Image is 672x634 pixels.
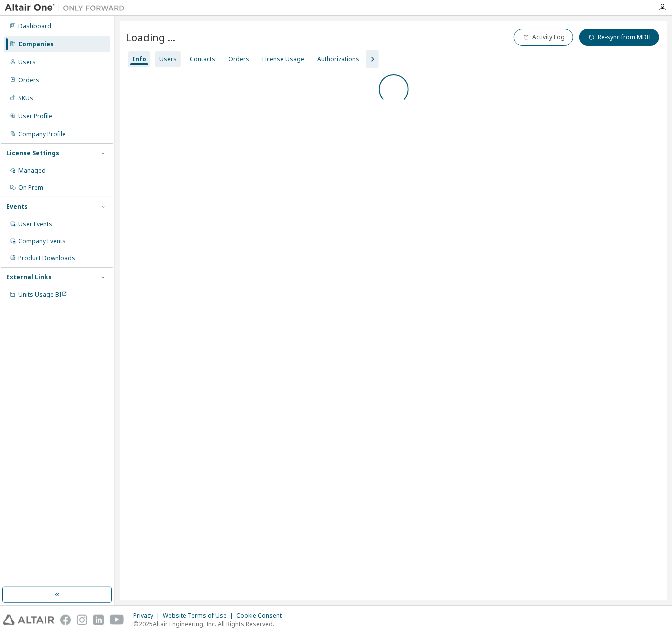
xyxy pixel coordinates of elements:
[18,184,43,192] div: On Prem
[18,112,52,120] div: User Profile
[514,29,573,46] button: Activity Log
[236,612,288,620] div: Cookie Consent
[126,30,175,44] span: Loading ...
[18,130,66,138] div: Company Profile
[93,615,104,625] img: linkedin.svg
[159,55,177,63] div: Users
[6,203,28,211] div: Events
[18,254,75,262] div: Product Downloads
[60,615,71,625] img: facebook.svg
[133,612,163,620] div: Privacy
[77,615,87,625] img: instagram.svg
[18,220,52,228] div: User Events
[5,3,130,13] img: Altair One
[18,167,46,175] div: Managed
[317,55,359,63] div: Authorizations
[6,273,52,281] div: External Links
[190,55,215,63] div: Contacts
[18,40,54,48] div: Companies
[262,55,304,63] div: License Usage
[110,615,124,625] img: youtube.svg
[163,612,236,620] div: Website Terms of Use
[18,94,33,102] div: SKUs
[6,149,59,157] div: License Settings
[18,58,36,66] div: Users
[228,55,249,63] div: Orders
[18,290,67,299] span: Units Usage BI
[18,237,66,245] div: Company Events
[18,76,39,84] div: Orders
[3,615,54,625] img: altair_logo.svg
[133,620,288,628] p: © 2025 Altair Engineering, Inc. All Rights Reserved.
[132,55,146,63] div: Info
[579,29,659,46] button: Re-sync from MDH
[18,22,51,30] div: Dashboard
